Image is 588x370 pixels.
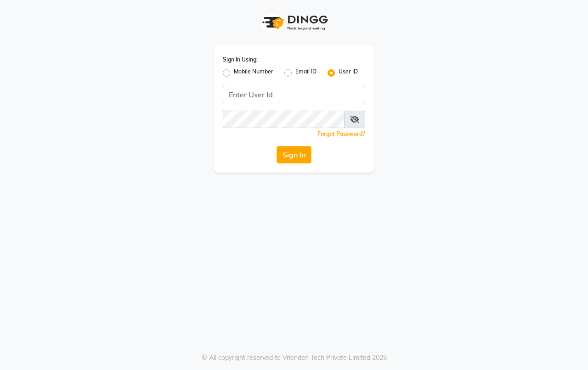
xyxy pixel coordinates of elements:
[223,86,365,103] input: Username
[234,67,273,78] label: Mobile Number
[295,67,317,78] label: Email ID
[277,146,311,163] button: Sign In
[257,9,331,36] img: logo1.svg
[317,130,365,137] a: Forgot Password?
[223,56,258,64] label: Sign In Using:
[339,67,358,78] label: User ID
[223,111,345,128] input: Username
